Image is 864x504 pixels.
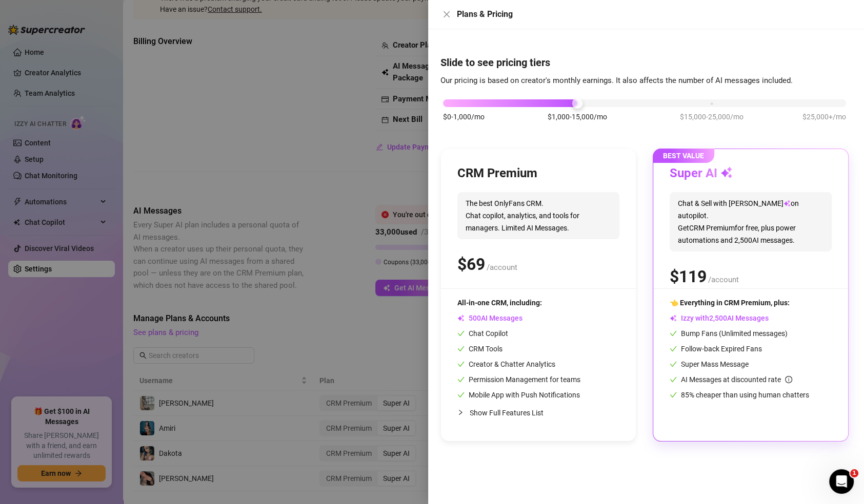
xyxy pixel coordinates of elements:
span: $ [670,267,707,286]
span: Chat Copilot [457,329,508,338]
span: check [457,361,465,368]
span: check [457,330,465,337]
span: AI Messages at discounted rate [681,375,792,384]
span: check [670,361,677,368]
span: AI Messages [457,314,523,322]
span: $ [457,255,485,274]
span: collapsed [457,409,464,415]
span: $0-1,000/mo [443,111,485,122]
button: Close [440,8,453,20]
span: 1 [850,469,858,477]
span: close [443,10,451,18]
span: $15,000-25,000/mo [680,111,744,122]
span: check [457,376,465,383]
span: check [457,345,465,352]
div: Plans & Pricing [457,8,852,20]
span: 85% cheaper than using human chatters [670,391,809,399]
h3: Super AI [670,165,733,182]
span: /account [487,263,517,272]
span: Mobile App with Push Notifications [457,391,580,399]
span: $1,000-15,000/mo [548,111,607,122]
span: Super Mass Message [670,360,749,368]
span: BEST VALUE [653,149,714,163]
span: Bump Fans (Unlimited messages) [670,329,788,338]
span: Permission Management for teams [457,375,580,384]
span: Our pricing is based on creator's monthly earnings. It also affects the number of AI messages inc... [440,76,793,85]
span: Chat & Sell with [PERSON_NAME] on autopilot. Get CRM Premium for free, plus power automations and... [670,192,832,251]
span: check [670,330,677,337]
span: CRM Tools [457,345,503,353]
span: Follow-back Expired Fans [670,345,762,353]
h3: CRM Premium [457,165,537,182]
span: check [670,345,677,352]
span: check [457,391,465,398]
span: All-in-one CRM, including: [457,299,542,307]
span: The best OnlyFans CRM. Chat copilot, analytics, and tools for managers. Limited AI Messages. [457,192,619,239]
span: $25,000+/mo [802,111,846,122]
span: Creator & Chatter Analytics [457,360,555,368]
span: info-circle [785,376,792,383]
h4: Slide to see pricing tiers [440,55,852,70]
iframe: Intercom live chat [829,469,854,494]
span: Izzy with AI Messages [670,314,769,322]
span: Show Full Features List [470,409,544,417]
span: check [670,391,677,398]
span: check [670,376,677,383]
div: Show Full Features List [457,401,619,425]
span: /account [708,275,739,284]
span: 👈 Everything in CRM Premium, plus: [670,299,790,307]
